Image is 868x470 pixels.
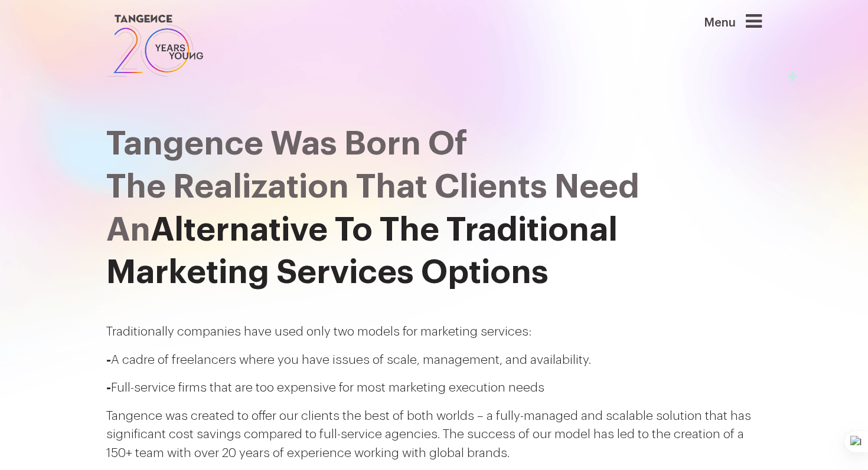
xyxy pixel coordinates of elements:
img: logo SVG [106,12,204,80]
h2: Alternative To The Traditional Marketing Services Options [106,123,762,294]
p: Full-service firms that are too expensive for most marketing execution needs [106,379,762,397]
p: Tangence was created to offer our clients the best of both worlds – a fully-managed and scalable ... [106,407,762,463]
span: Tangence Was Born Of the realization that clients need an [106,127,639,246]
span: - [106,354,111,366]
p: Traditionally companies have used only two models for marketing services: [106,323,762,341]
span: - [106,382,111,394]
p: A cadre of freelancers where you have issues of scale, management, and availability. [106,351,762,370]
